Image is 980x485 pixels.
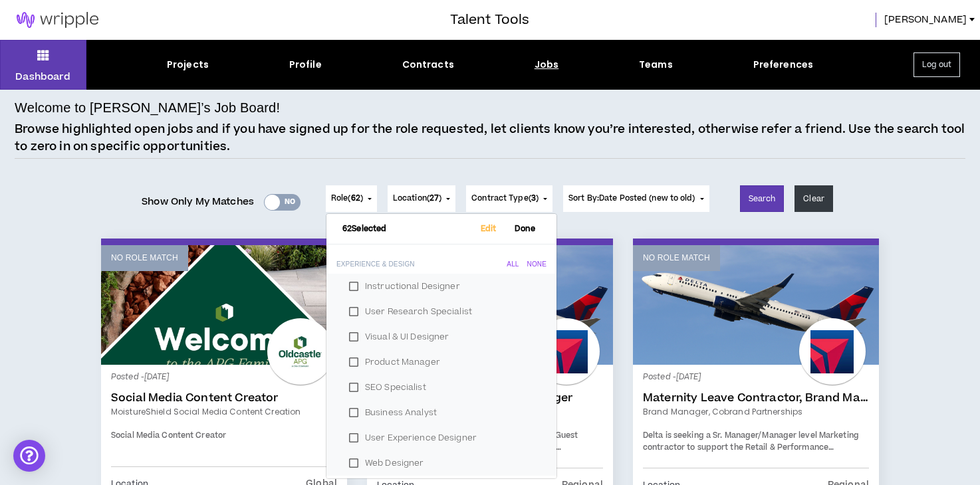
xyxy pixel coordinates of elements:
h3: Talent Tools [450,10,529,30]
p: Posted - [DATE] [643,371,869,383]
a: MoistureShield Social Media Content Creation [111,406,337,418]
label: Instructional Designer [342,276,541,296]
label: Visual & UI Designer [342,327,541,347]
label: Product Manager [342,352,541,372]
button: Location(27) [388,185,455,212]
div: Teams [639,58,673,72]
span: 62 [351,193,360,204]
span: Delta is seeking a Sr. Manager/Manager level Marketing contractor to support the Retail & Perform... [643,430,860,476]
p: No Role Match [111,252,178,264]
button: Role(62) [326,185,377,212]
a: No Role Match [633,245,879,365]
a: No Role Match [101,245,347,365]
a: Social Media Content Creator [111,391,337,405]
span: Show Only My Matches [142,192,254,212]
div: Experience & Design [336,260,415,268]
span: Role ( ) [331,193,363,205]
span: 62 Selected [342,225,386,233]
a: Maternity Leave Contractor, Brand Marketing Manager (Cobrand Partnerships) [643,391,869,405]
div: Contracts [402,58,454,72]
button: Log out [914,52,960,77]
label: Web Designer [342,453,541,473]
label: User Research Specialist [342,302,541,322]
span: Social Media Content Creator [111,430,226,441]
p: Browse highlighted open jobs and if you have signed up for the role requested, let clients know y... [15,121,965,155]
div: All [507,260,519,268]
label: SEO Specialist [342,377,541,397]
span: 3 [531,193,536,204]
button: Contract Type(3) [466,185,552,212]
span: Location ( ) [393,193,441,205]
div: Projects [167,58,209,72]
p: Posted - [DATE] [111,371,337,383]
button: Search [740,185,785,212]
span: Sort By: Date Posted (new to old) [568,193,695,204]
div: Open Intercom Messenger [13,440,45,472]
p: Dashboard [15,70,70,84]
div: None [527,260,547,268]
span: 27 [429,193,439,204]
button: Clear [795,185,833,212]
div: Preferences [753,58,814,72]
span: Edit [475,225,502,233]
p: No Role Match [643,252,710,264]
h4: Welcome to [PERSON_NAME]’s Job Board! [15,98,280,118]
span: Contract Type ( ) [471,193,539,205]
label: User Experience Designer [342,428,541,448]
label: Business Analyst [342,403,541,423]
div: Profile [289,58,322,72]
a: Brand Manager, Cobrand Partnerships [643,406,869,418]
span: [PERSON_NAME] [884,13,967,27]
span: Done [509,225,541,233]
button: Sort By:Date Posted (new to old) [563,185,709,212]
